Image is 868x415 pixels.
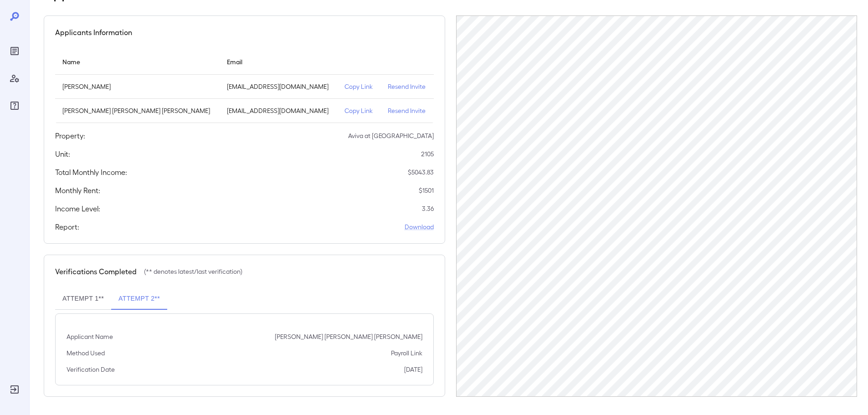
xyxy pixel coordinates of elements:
[55,266,137,277] h5: Verifications Completed
[421,149,434,159] p: 2105
[391,348,422,358] p: Payroll Link
[408,168,434,177] p: $ 5043.83
[344,82,373,91] p: Copy Link
[7,71,22,86] div: Manage Users
[55,49,220,75] th: Name
[55,221,79,232] h5: Report:
[55,185,100,196] h5: Monthly Rent:
[7,382,22,397] div: Log Out
[7,44,22,58] div: Reports
[55,203,100,214] h5: Income Level:
[67,348,105,358] p: Method Used
[55,288,111,310] button: Attempt 1**
[67,332,113,341] p: Applicant Name
[405,222,434,231] a: Download
[55,130,85,141] h5: Property:
[111,288,167,310] button: Attempt 2**
[55,167,127,178] h5: Total Monthly Income:
[227,106,330,115] p: [EMAIL_ADDRESS][DOMAIN_NAME]
[62,106,212,115] p: [PERSON_NAME] [PERSON_NAME] [PERSON_NAME]
[55,27,132,38] h5: Applicants Information
[348,131,434,140] p: Aviva at [GEOGRAPHIC_DATA]
[388,106,426,115] p: Resend Invite
[7,98,22,113] div: FAQ
[344,106,373,115] p: Copy Link
[227,82,330,91] p: [EMAIL_ADDRESS][DOMAIN_NAME]
[422,204,434,213] p: 3.36
[220,49,337,75] th: Email
[275,332,422,341] p: [PERSON_NAME] [PERSON_NAME] [PERSON_NAME]
[388,82,426,91] p: Resend Invite
[67,365,115,374] p: Verification Date
[55,149,70,159] h5: Unit:
[404,365,422,374] p: [DATE]
[62,82,212,91] p: [PERSON_NAME]
[419,186,434,195] p: $ 1501
[144,267,242,276] p: (** denotes latest/last verification)
[55,49,434,123] table: simple table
